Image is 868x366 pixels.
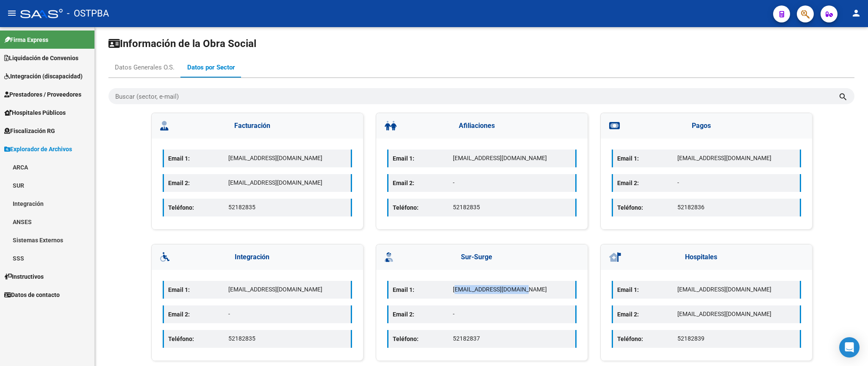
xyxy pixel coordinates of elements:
[168,334,228,344] p: Teléfono:
[4,144,72,154] span: Explorador de Archivos
[4,290,60,299] span: Datos de contacto
[168,178,228,188] p: Email 2:
[393,285,453,294] p: Email 1:
[677,285,796,294] p: [EMAIL_ADDRESS][DOMAIN_NAME]
[187,63,235,72] div: Datos por Sector
[228,203,347,212] p: 52182835
[4,126,55,136] span: Fiscalización RG
[228,178,347,187] p: [EMAIL_ADDRESS][DOMAIN_NAME]
[453,154,571,163] p: [EMAIL_ADDRESS][DOMAIN_NAME]
[4,272,44,281] span: Instructivos
[393,178,453,188] p: Email 2:
[108,37,854,50] h1: Información de la Obra Social
[4,35,48,44] span: Firma Express
[453,310,571,319] p: -
[617,154,677,163] p: Email 1:
[168,285,228,294] p: Email 1:
[601,113,812,139] h3: Pagos
[4,108,66,117] span: Hospitales Públicos
[453,203,571,212] p: 52182835
[228,310,347,319] p: -
[393,310,453,319] p: Email 2:
[393,154,453,163] p: Email 1:
[228,285,347,294] p: [EMAIL_ADDRESS][DOMAIN_NAME]
[168,310,228,319] p: Email 2:
[4,53,78,63] span: Liquidación de Convenios
[851,8,861,18] mat-icon: person
[617,285,677,294] p: Email 1:
[617,334,677,344] p: Teléfono:
[168,154,228,163] p: Email 1:
[393,334,453,344] p: Teléfono:
[4,90,81,99] span: Prestadores / Proveedores
[453,285,571,294] p: [EMAIL_ADDRESS][DOMAIN_NAME]
[617,178,677,188] p: Email 2:
[677,154,796,163] p: [EMAIL_ADDRESS][DOMAIN_NAME]
[4,72,83,81] span: Integración (discapacidad)
[228,154,347,163] p: [EMAIL_ADDRESS][DOMAIN_NAME]
[617,203,677,212] p: Teléfono:
[677,203,796,212] p: 52182836
[228,334,347,343] p: 52182835
[839,337,860,358] div: Open Intercom Messenger
[376,244,588,270] h3: Sur-Surge
[152,113,363,139] h3: Facturación
[601,244,812,270] h3: Hospitales
[67,4,109,23] span: - OSTPBA
[393,203,453,212] p: Teléfono:
[677,334,796,343] p: 52182839
[7,8,17,18] mat-icon: menu
[617,310,677,319] p: Email 2:
[453,334,571,343] p: 52182837
[677,178,796,187] p: -
[838,91,848,101] mat-icon: search
[453,178,571,187] p: -
[677,310,796,319] p: [EMAIL_ADDRESS][DOMAIN_NAME]
[115,63,175,72] div: Datos Generales O.S.
[168,203,228,212] p: Teléfono:
[152,244,363,270] h3: Integración
[376,113,588,139] h3: Afiliaciones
